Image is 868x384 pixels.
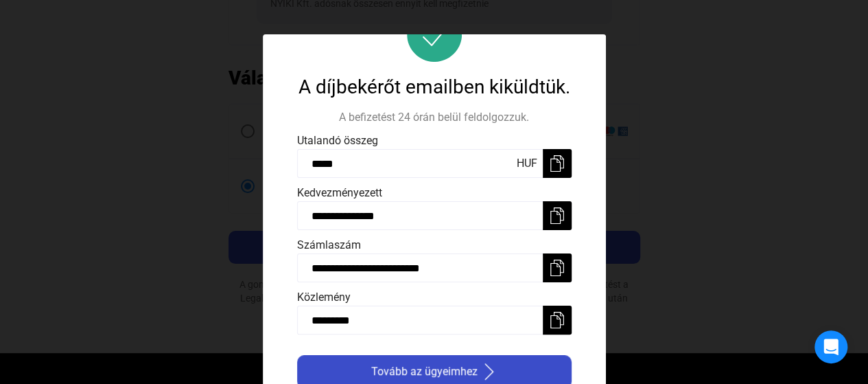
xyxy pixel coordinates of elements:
[297,238,361,251] span: Számlaszám
[371,363,478,380] span: Tovább az ügyeimhez
[481,363,497,380] img: arrow-right-white
[549,155,565,172] img: copy-white.svg
[549,207,565,224] img: copy-white.svg
[297,134,378,147] span: Utalandó összeg
[297,291,351,304] span: Közlemény
[814,330,847,363] div: Open Intercom Messenger
[549,312,565,328] img: copy-white.svg
[549,260,565,276] img: copy-white.svg
[297,76,572,99] div: A díjbekérőt emailben kiküldtük.
[407,7,462,62] img: success-icon
[297,186,382,199] span: Kedvezményezett
[297,109,572,126] div: A befizetést 24 órán belül feldolgozzuk.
